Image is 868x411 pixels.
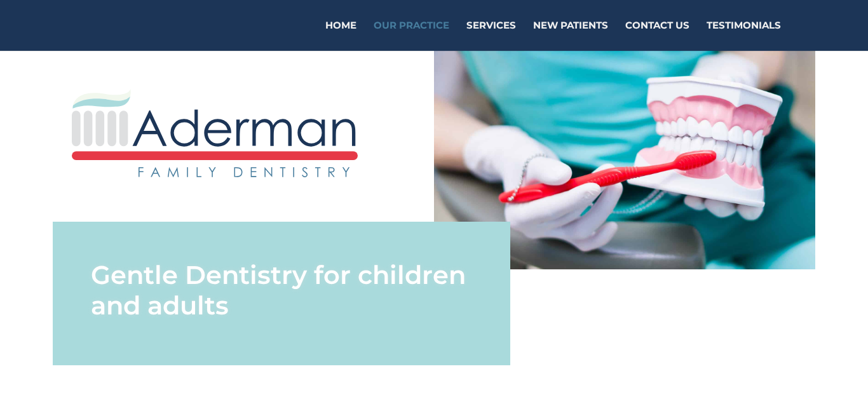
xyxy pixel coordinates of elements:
[707,21,781,51] a: Testimonials
[325,21,356,51] a: Home
[374,21,449,51] a: Our Practice
[72,89,358,177] img: aderman-logo-full-color-on-transparent-vector
[533,21,608,51] a: New Patients
[466,21,516,51] a: Services
[625,21,689,51] a: Contact Us
[91,260,472,327] h1: Gentle Dentistry for children and adults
